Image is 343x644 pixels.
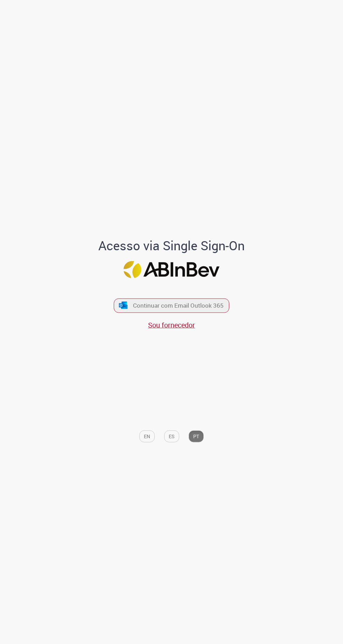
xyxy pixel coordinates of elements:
[118,302,128,309] img: ícone Azure/Microsoft 360
[114,298,229,313] button: ícone Azure/Microsoft 360 Continuar com Email Outlook 365
[148,320,195,330] a: Sou fornecedor
[164,430,179,442] button: ES
[189,430,204,442] button: PT
[133,301,224,309] span: Continuar com Email Outlook 365
[124,261,219,278] img: Logo ABInBev
[139,430,155,442] button: EN
[45,239,297,253] h1: Acesso via Single Sign-On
